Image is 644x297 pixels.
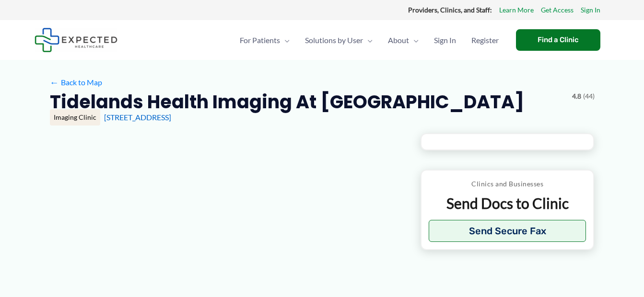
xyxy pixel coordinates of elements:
[572,90,581,103] span: 4.8
[499,4,534,16] a: Learn More
[305,23,363,57] span: Solutions by User
[408,6,492,14] strong: Providers, Clinics, and Staff:
[232,23,506,57] nav: Primary Site Navigation
[429,194,586,213] p: Send Docs to Clinic
[541,4,574,16] a: Get Access
[471,23,499,57] span: Register
[583,90,595,103] span: (44)
[429,220,586,242] button: Send Secure Fax
[240,23,280,57] span: For Patients
[434,23,456,57] span: Sign In
[50,75,102,90] a: ←Back to Map
[516,29,600,51] a: Find a Clinic
[50,109,100,126] div: Imaging Clinic
[363,23,373,57] span: Menu Toggle
[581,4,600,16] a: Sign In
[297,23,380,57] a: Solutions by UserMenu Toggle
[464,23,506,57] a: Register
[409,23,419,57] span: Menu Toggle
[380,23,426,57] a: AboutMenu Toggle
[50,90,524,114] h2: Tidelands Health Imaging at [GEOGRAPHIC_DATA]
[232,23,297,57] a: For PatientsMenu Toggle
[388,23,409,57] span: About
[429,178,586,190] p: Clinics and Businesses
[35,28,117,52] img: Expected Healthcare Logo - side, dark font, small
[50,78,59,87] span: ←
[280,23,290,57] span: Menu Toggle
[104,113,171,122] a: [STREET_ADDRESS]
[426,23,464,57] a: Sign In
